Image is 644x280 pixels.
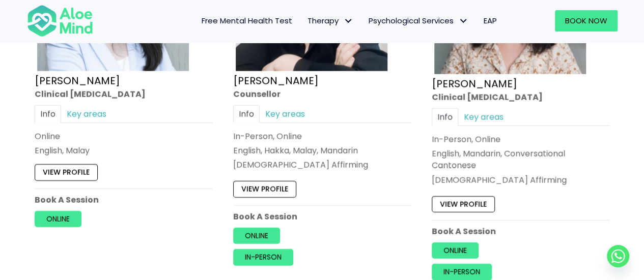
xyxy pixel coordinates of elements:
[565,15,607,26] span: Book Now
[35,73,120,87] a: [PERSON_NAME]
[35,210,81,227] a: Online
[233,159,411,171] div: [DEMOGRAPHIC_DATA] Affirming
[106,10,505,32] nav: Menu
[476,10,505,32] a: EAP
[432,148,610,171] p: English, Mandarin, Conversational Cantonese
[300,10,361,32] a: TherapyTherapy: submenu
[361,10,476,32] a: Psychological ServicesPsychological Services: submenu
[432,91,610,103] div: Clinical [MEDICAL_DATA]
[432,226,610,237] p: Book A Session
[233,145,411,157] p: English, Hakka, Malay, Mandarin
[35,194,213,205] p: Book A Session
[233,181,296,197] a: View profile
[432,134,610,145] div: In-Person, Online
[233,73,319,87] a: [PERSON_NAME]
[607,245,629,267] a: Whatsapp
[484,15,497,26] span: EAP
[27,4,93,38] img: Aloe mind Logo
[233,88,411,100] div: Counsellor
[35,88,213,100] div: Clinical [MEDICAL_DATA]
[432,196,495,212] a: View profile
[202,15,292,26] span: Free Mental Health Test
[260,105,311,122] a: Key areas
[35,105,61,122] a: Info
[458,108,509,126] a: Key areas
[35,164,98,180] a: View profile
[432,174,610,185] div: [DEMOGRAPHIC_DATA] Affirming
[432,108,458,126] a: Info
[555,10,618,32] a: Book Now
[432,264,492,280] a: In-person
[233,228,280,244] a: Online
[61,105,112,122] a: Key areas
[233,210,411,222] p: Book A Session
[233,105,260,122] a: Info
[35,131,213,142] div: Online
[194,10,300,32] a: Free Mental Health Test
[369,15,468,26] span: Psychological Services
[432,76,517,90] a: [PERSON_NAME]
[307,15,353,26] span: Therapy
[432,242,479,259] a: Online
[233,131,411,142] div: In-Person, Online
[35,145,213,157] p: English, Malay
[456,14,471,28] span: Psychological Services: submenu
[341,14,356,28] span: Therapy: submenu
[233,249,293,265] a: In-person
